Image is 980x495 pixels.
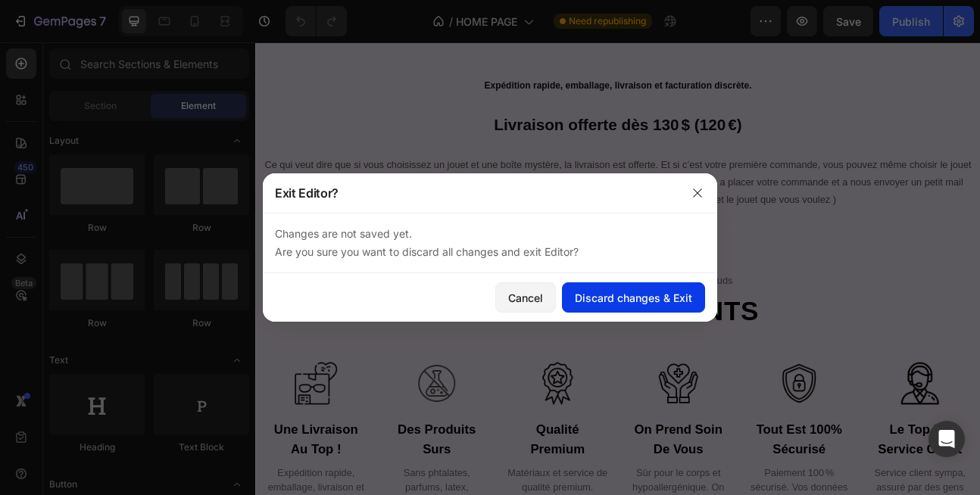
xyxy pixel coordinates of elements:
img: furry sextoy, furry masturbator, feral sextoy, bestiality toy, yiff toy sextoy for solo male plea... [201,401,254,454]
p: Ce qui veut dire que si vous choisissez un jouet et une boîte mystère, la livraison est offerte. ... [11,143,898,208]
img: feral pleasure sextoy for solo male pleasure – fantasy furry and feral masturbator by Delicesdefe... [352,401,405,454]
div: Discard changes & Exit [575,290,692,306]
img: extreme-realistic-sextoy-male-masturbation-feral-pleasure-masturbator-delicesdefendus.png [807,401,860,454]
div: Open Intercom Messenger [929,421,965,457]
a: [EMAIL_ADDRESS][DOMAIN_NAME] [188,191,393,204]
img: furry masturbator, feral sextoy, bestiality toy, yiff toy, animal pussy sextoy for solo male plea... [49,401,102,454]
p: on ne propose pas que des produits super chauds [13,290,896,308]
p: Exit Editor? [275,184,339,202]
button: Discard changes & Exit [562,282,705,313]
strong: Expédition rapide, emballage, livraison et facturation discrète. [287,48,623,61]
button: Cancel [495,282,556,313]
h2: Nos engagements [11,316,897,359]
p: Changes are not saved yet. Are you sure you want to discard all changes and exit Editor? [275,225,705,261]
img: realistic sextoy, male masturbation, feral pleasure sextoy for solo male pleasure – fantasy furry... [655,401,708,454]
img: male masturbation, feral pleasure sextoy for solo male pleasure – fantasy furry and feral masturb... [504,401,557,454]
div: Cancel [508,290,543,306]
span: Livraison offerte dès 130 $ (120 €) [299,92,610,114]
